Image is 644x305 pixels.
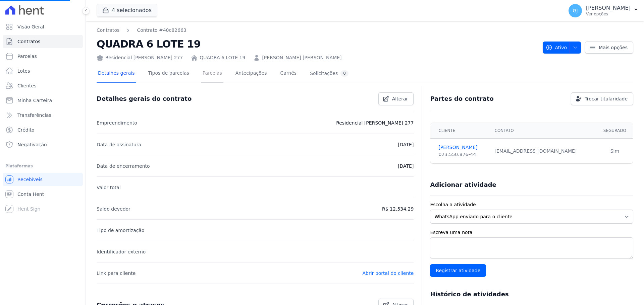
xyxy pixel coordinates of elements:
[597,123,633,139] th: Segurado
[340,70,348,77] div: 0
[585,95,628,102] span: Trocar titularidade
[495,148,593,155] div: [EMAIL_ADDRESS][DOMAIN_NAME]
[97,226,145,234] p: Tipo de amortização
[17,191,44,198] span: Conta Hent
[430,201,633,208] label: Escolha a atividade
[5,162,80,170] div: Plataformas
[3,94,83,107] a: Minha Carteira
[3,173,83,186] a: Recebíveis
[546,42,567,54] span: Ativo
[543,42,581,54] button: Ativo
[3,123,83,137] a: Crédito
[97,54,183,61] div: Residencial [PERSON_NAME] 277
[586,5,631,11] p: [PERSON_NAME]
[3,20,83,33] a: Visão Geral
[200,54,245,61] a: QUADRA 6 LOTE 19
[362,271,414,276] a: Abrir portal do cliente
[398,162,414,170] p: [DATE]
[97,205,130,213] p: Saldo devedor
[97,248,146,256] p: Identificador externo
[97,4,157,17] button: 4 selecionados
[563,1,644,20] button: GJ [PERSON_NAME] Ver opções
[585,42,633,54] a: Mais opções
[382,205,414,213] p: R$ 12.534,29
[586,11,631,17] p: Ver opções
[17,127,35,133] span: Crédito
[201,65,223,83] a: Parcelas
[97,95,192,103] h3: Detalhes gerais do contrato
[97,183,121,192] p: Valor total
[430,181,496,189] h3: Adicionar atividade
[3,108,83,122] a: Transferências
[17,141,47,148] span: Negativação
[97,27,186,34] nav: Breadcrumb
[3,187,83,201] a: Conta Hent
[309,65,350,83] a: Solicitações0
[310,70,348,77] div: Solicitações
[97,65,136,83] a: Detalhes gerais
[97,141,141,149] p: Data de assinatura
[599,44,628,51] span: Mais opções
[279,65,298,83] a: Carnês
[147,65,191,83] a: Tipos de parcelas
[234,65,268,83] a: Antecipações
[17,68,30,74] span: Lotes
[3,138,83,151] a: Negativação
[336,119,414,127] p: Residencial [PERSON_NAME] 277
[97,27,537,34] nav: Breadcrumb
[378,92,414,105] a: Alterar
[262,54,341,61] a: [PERSON_NAME] [PERSON_NAME]
[597,139,633,164] td: Sim
[430,229,633,236] label: Escreva uma nota
[17,53,37,60] span: Parcelas
[97,162,150,170] p: Data de encerramento
[97,36,537,52] h2: QUADRA 6 LOTE 19
[17,38,40,45] span: Contratos
[571,92,633,105] a: Trocar titularidade
[3,64,83,78] a: Lotes
[17,97,52,104] span: Minha Carteira
[430,264,486,277] input: Registrar atividade
[97,27,119,34] a: Contratos
[573,8,578,13] span: GJ
[17,23,44,30] span: Visão Geral
[398,141,414,149] p: [DATE]
[137,27,186,34] a: Contrato #40c82663
[17,112,51,119] span: Transferências
[3,50,83,63] a: Parcelas
[17,82,36,89] span: Clientes
[97,269,136,277] p: Link para cliente
[438,151,486,158] div: 023.550.876-44
[392,95,408,102] span: Alterar
[430,290,508,298] h3: Histórico de atividades
[438,144,486,151] a: [PERSON_NAME]
[97,119,137,127] p: Empreendimento
[17,176,43,183] span: Recebíveis
[430,95,494,103] h3: Partes do contrato
[491,123,597,139] th: Contato
[3,35,83,48] a: Contratos
[3,79,83,92] a: Clientes
[430,123,490,139] th: Cliente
